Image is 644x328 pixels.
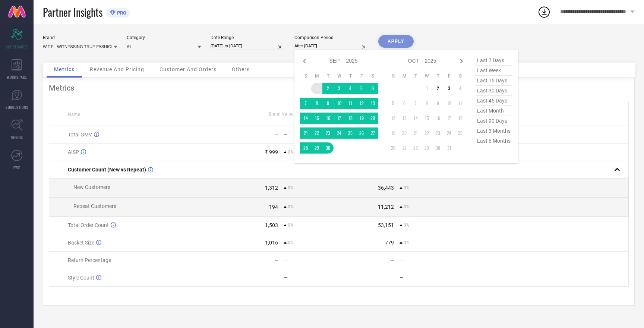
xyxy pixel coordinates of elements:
[410,127,421,139] td: Tue Oct 21 2025
[300,142,311,154] td: Sun Sep 28 2025
[269,204,278,210] div: 194
[367,127,378,139] td: Sat Sep 27 2025
[399,98,410,109] td: Mon Oct 06 2025
[421,127,432,139] td: Wed Oct 22 2025
[43,4,102,20] span: Partner Insights
[378,204,394,210] div: 11,212
[334,73,345,79] th: Wednesday
[421,83,432,94] td: Wed Oct 01 2025
[443,113,455,124] td: Fri Oct 17 2025
[68,222,109,228] span: Total Order Count
[322,142,334,154] td: Tue Sep 30 2025
[421,98,432,109] td: Wed Oct 08 2025
[475,96,512,106] span: last 45 days
[269,111,293,117] span: Brand Value
[160,66,217,72] span: Customer And Orders
[367,73,378,79] th: Saturday
[288,240,294,245] span: 0%
[410,142,421,154] td: Tue Oct 28 2025
[421,142,432,154] td: Wed Oct 29 2025
[284,275,338,280] div: —
[388,127,399,139] td: Sun Oct 19 2025
[455,127,466,139] td: Sat Oct 25 2025
[300,57,309,66] div: Previous month
[265,222,278,228] div: 1,503
[432,98,443,109] td: Thu Oct 09 2025
[322,83,334,94] td: Tue Sep 02 2025
[73,203,116,209] span: Repeat Customers
[265,149,278,155] div: ₹ 999
[300,127,311,139] td: Sun Sep 21 2025
[399,73,410,79] th: Monday
[334,127,345,139] td: Wed Sep 24 2025
[410,73,421,79] th: Tuesday
[455,73,466,79] th: Saturday
[475,76,512,86] span: last 15 days
[356,83,367,94] td: Fri Sep 05 2025
[345,98,356,109] td: Thu Sep 11 2025
[388,113,399,124] td: Sun Oct 12 2025
[294,35,369,40] div: Comparison Period
[356,98,367,109] td: Fri Sep 12 2025
[404,240,410,245] span: 0%
[334,113,345,124] td: Wed Sep 17 2025
[345,83,356,94] td: Thu Sep 04 2025
[400,258,454,263] div: —
[410,98,421,109] td: Tue Oct 07 2025
[68,112,80,117] span: Name
[404,204,410,209] span: 0%
[68,132,92,138] span: Total GMV
[232,66,250,72] span: Others
[410,113,421,124] td: Tue Oct 14 2025
[356,73,367,79] th: Friday
[68,149,79,155] span: AISP
[421,73,432,79] th: Wednesday
[322,73,334,79] th: Tuesday
[10,135,23,140] span: TRENDS
[475,116,512,126] span: last 90 days
[90,66,144,72] span: Revenue And Pricing
[311,113,322,124] td: Mon Sep 15 2025
[367,83,378,94] td: Sat Sep 06 2025
[404,223,410,228] span: 0%
[399,113,410,124] td: Mon Oct 13 2025
[443,73,455,79] th: Friday
[68,275,94,281] span: Style Count
[288,149,294,155] span: 0%
[345,127,356,139] td: Thu Sep 25 2025
[400,275,454,280] div: —
[399,142,410,154] td: Mon Oct 27 2025
[345,113,356,124] td: Thu Sep 18 2025
[288,223,294,228] span: 0%
[385,240,394,246] div: 779
[443,83,455,94] td: Fri Oct 03 2025
[211,35,285,40] div: Date Range
[475,136,512,146] span: last 6 months
[211,42,285,50] input: Select date range
[13,165,20,170] span: FWD
[443,98,455,109] td: Fri Oct 10 2025
[455,83,466,94] td: Sat Oct 04 2025
[378,185,394,191] div: 36,443
[274,132,278,138] div: —
[300,73,311,79] th: Sunday
[322,127,334,139] td: Tue Sep 23 2025
[7,74,27,80] span: WORKSPACE
[432,113,443,124] td: Thu Oct 16 2025
[475,56,512,66] span: last 7 days
[388,142,399,154] td: Sun Oct 26 2025
[432,142,443,154] td: Thu Oct 30 2025
[404,185,410,190] span: 0%
[284,132,338,137] div: —
[390,257,394,263] div: —
[294,42,369,50] input: Select comparison period
[475,86,512,96] span: last 30 days
[6,104,28,110] span: SUGGESTIONS
[475,126,512,136] span: last 3 months
[399,127,410,139] td: Mon Oct 20 2025
[475,106,512,116] span: last month
[300,98,311,109] td: Sun Sep 07 2025
[367,113,378,124] td: Sat Sep 20 2025
[443,142,455,154] td: Fri Oct 31 2025
[68,240,94,246] span: Basket Size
